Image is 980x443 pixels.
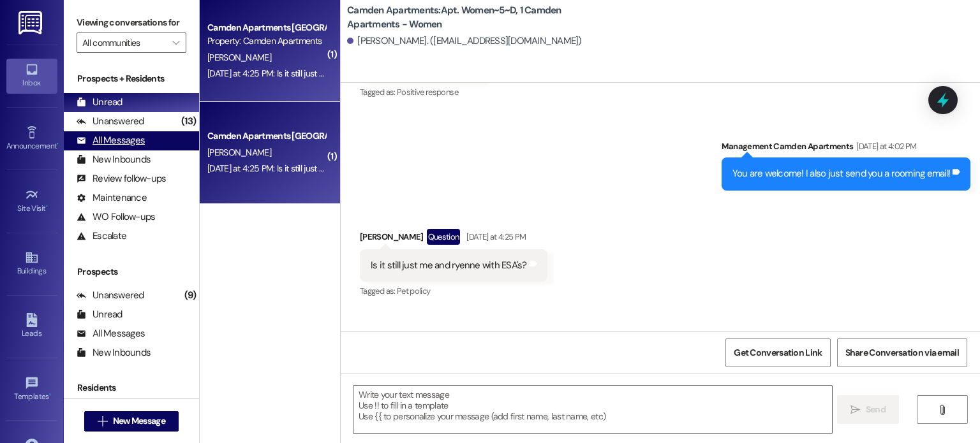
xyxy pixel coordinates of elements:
span: • [49,390,51,399]
button: Get Conversation Link [725,338,830,367]
div: Prospects [64,265,199,279]
div: Residents [64,381,199,395]
div: Unread [77,96,122,109]
span: New Message [113,414,165,428]
a: Inbox [6,59,57,93]
div: Is it still just me and ryenne with ESA's? [371,259,527,272]
span: [PERSON_NAME] [207,52,271,63]
input: All communities [82,33,166,53]
i:  [98,416,107,426]
div: (9) [181,286,199,305]
label: Viewing conversations for [77,13,186,33]
div: [PERSON_NAME]. ([EMAIL_ADDRESS][DOMAIN_NAME]) [347,34,582,48]
span: [PERSON_NAME] [207,147,271,158]
div: New Inbounds [77,346,151,359]
div: [DATE] at 4:25 PM: Is it still just me and ryenne with ESA's? [207,68,417,79]
div: Tagged as: [360,282,547,300]
div: Camden Apartments [GEOGRAPHIC_DATA] [207,21,325,34]
div: Escalate [77,229,126,243]
div: Prospects + Residents [64,72,199,85]
a: Templates • [6,372,57,407]
div: All Messages [77,327,145,340]
div: Property: Camden Apartments [207,34,325,48]
a: Site Visit • [6,184,57,219]
div: New Inbounds [77,153,151,166]
span: Share Conversation via email [845,346,959,359]
i:  [850,405,860,415]
div: You are welcome! I also just send you a rooming email! [732,167,951,180]
i:  [937,405,947,415]
div: (13) [178,112,199,131]
div: [DATE] at 4:02 PM [853,140,916,153]
button: Send [837,395,899,424]
div: Maintenance [77,191,147,205]
div: Question [427,229,461,245]
span: Get Conversation Link [734,346,822,359]
button: New Message [84,411,179,432]
div: WO Follow-ups [77,210,155,224]
span: • [57,140,59,149]
b: Camden Apartments: Apt. Women~5~D, 1 Camden Apartments - Women [347,4,602,31]
div: Unread [77,308,122,321]
div: Review follow-ups [77,172,166,185]
i:  [172,38,179,48]
div: Tagged as: [360,83,484,101]
span: Positive response [397,87,458,98]
div: Management Camden Apartments [722,140,971,157]
span: • [46,202,48,211]
button: Share Conversation via email [837,338,967,367]
div: [DATE] at 4:25 PM: Is it still just me and ryenne with ESA's? [207,163,417,174]
div: Camden Apartments [GEOGRAPHIC_DATA] [207,129,325,143]
div: [DATE] at 4:25 PM [463,230,526,243]
div: Unanswered [77,115,144,128]
span: Pet policy [397,286,431,296]
a: Leads [6,309,57,344]
a: Buildings [6,247,57,281]
div: [PERSON_NAME] [360,229,547,249]
div: All Messages [77,134,145,147]
img: ResiDesk Logo [19,11,45,34]
div: Unanswered [77,289,144,302]
span: Send [866,403,886,416]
